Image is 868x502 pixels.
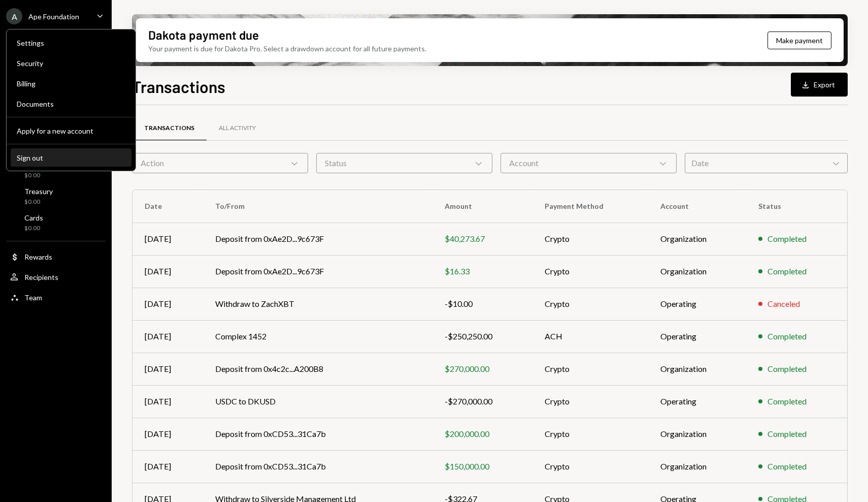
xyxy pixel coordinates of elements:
td: Deposit from 0xCD53...31Ca7b [203,450,432,483]
div: Treasury [24,187,53,196]
div: Canceled [767,298,800,310]
th: Account [648,190,746,223]
td: Deposit from 0x4c2c...A200B8 [203,353,432,385]
div: [DATE] [145,395,191,407]
div: [DATE] [145,330,191,342]
div: $200,000.00 [445,428,520,440]
div: $0.00 [24,224,43,233]
div: Ape Foundation [28,12,79,21]
div: Date [685,153,848,173]
td: Deposit from 0xCD53...31Ca7b [203,418,432,450]
div: $0.00 [24,198,53,206]
td: Operating [648,320,746,353]
h1: Transactions [132,76,225,97]
div: [DATE] [145,460,191,473]
div: Settings [17,39,125,47]
td: Organization [648,255,746,288]
div: Rewards [24,253,52,261]
div: A [6,8,22,24]
div: Dakota payment due [148,26,259,43]
a: Recipients [6,268,106,286]
th: Amount [432,190,532,223]
div: Completed [767,395,807,407]
button: Sign out [11,149,131,167]
div: $40,273.67 [445,233,520,245]
div: Billing [17,79,125,88]
div: Team [24,293,42,302]
a: Billing [11,74,131,92]
div: Completed [767,363,807,375]
div: Transactions [144,124,194,133]
div: [DATE] [145,428,191,440]
a: Transactions [132,115,207,141]
td: Crypto [532,255,648,288]
td: Crypto [532,385,648,418]
div: $16.33 [445,265,520,277]
td: Organization [648,450,746,483]
div: Completed [767,460,807,473]
td: Crypto [532,353,648,385]
button: Export [791,73,848,97]
th: To/From [203,190,432,223]
a: Treasury$0.00 [6,184,106,208]
div: Action [132,153,308,173]
td: Organization [648,353,746,385]
a: All Activity [207,115,268,141]
div: Completed [767,428,807,440]
a: Settings [11,34,131,52]
th: Payment Method [532,190,648,223]
div: Your payment is due for Dakota Pro. Select a drawdown account for all future payments. [148,43,426,54]
div: -$10.00 [445,298,520,310]
th: Status [746,190,847,223]
div: Documents [17,100,125,108]
td: USDC to DKUSD [203,385,432,418]
div: $150,000.00 [445,460,520,473]
div: Completed [767,330,807,342]
td: Deposit from 0xAe2D...9c673F [203,255,432,288]
div: Completed [767,265,807,277]
th: Date [132,190,203,223]
div: Completed [767,233,807,245]
div: $270,000.00 [445,363,520,375]
td: Crypto [532,288,648,320]
div: [DATE] [145,265,191,277]
td: Crypto [532,223,648,255]
div: [DATE] [145,363,191,375]
div: Sign out [17,153,125,162]
div: Recipients [24,273,58,281]
a: Team [6,288,106,306]
a: Cards$0.00 [6,210,106,235]
button: Apply for a new account [11,122,131,140]
a: Security [11,54,131,72]
div: Status [316,153,492,173]
a: Documents [11,95,131,113]
div: -$250,250.00 [445,330,520,342]
td: ACH [532,320,648,353]
td: Crypto [532,450,648,483]
button: Make payment [767,32,831,49]
div: Account [500,153,677,173]
td: Operating [648,385,746,418]
div: Security [17,59,125,68]
div: $0.00 [24,171,49,180]
td: Organization [648,223,746,255]
div: -$270,000.00 [445,395,520,407]
td: Operating [648,288,746,320]
div: [DATE] [145,298,191,310]
div: All Activity [219,124,256,133]
div: Apply for a new account [17,127,125,135]
a: Rewards [6,247,106,266]
td: Deposit from 0xAe2D...9c673F [203,223,432,255]
div: Cards [24,213,43,222]
td: Crypto [532,418,648,450]
td: Complex 1452 [203,320,432,353]
div: [DATE] [145,233,191,245]
td: Withdraw to ZachXBT [203,288,432,320]
td: Organization [648,418,746,450]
